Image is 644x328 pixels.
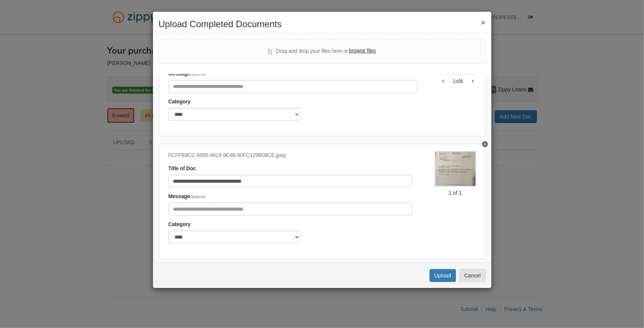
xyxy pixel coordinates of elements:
[440,77,476,85] div: 1 of 4
[482,141,488,147] button: Delete FCFFB9CC-6985-4919-9E4B-90FC129B08CE
[168,231,300,243] select: Category
[435,189,476,197] div: 1 of 1
[168,151,412,160] div: FCFFB9CC-6985-4919-9E4B-90FC129B08CE.jpeg
[168,108,300,121] select: Category
[168,203,412,216] input: Include any comments on this document
[168,165,196,173] label: Title of Doc
[481,18,485,26] button: ×
[435,151,476,186] img: FCFFB9CC-6985-4919-9E4B-90FC129B08CE.jpeg
[168,220,191,229] label: Category
[430,269,456,282] button: Upload
[168,80,418,93] input: Include any comments on this document
[190,194,205,199] span: Optional
[459,269,486,282] button: Cancel
[159,19,486,29] h2: Upload Completed Documents
[168,192,205,201] label: Message
[268,47,376,56] div: Drag and drop your files here or
[349,47,376,55] label: browse files
[168,175,412,188] input: Document Title
[168,98,191,106] label: Category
